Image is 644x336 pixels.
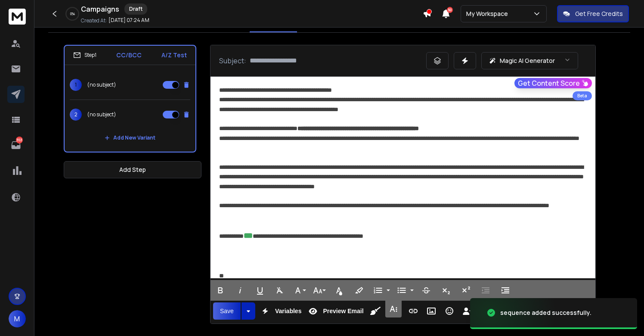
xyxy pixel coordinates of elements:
[557,5,629,22] button: Get Free Credits
[438,282,454,299] button: Subscript
[219,56,246,66] p: Subject:
[161,51,187,59] p: A/Z Test
[393,282,410,299] button: Unordered List
[447,7,453,13] span: 50
[418,282,434,299] button: Strikethrough (⌘S)
[500,308,591,317] div: sequence added successfully.
[64,45,196,152] li: Step1CC/BCCA/Z Test1(no subject)2(no subject)Add New Variant
[573,91,592,100] div: Beta
[423,302,440,320] button: Insert Image (⌘P)
[9,310,26,327] button: M
[500,56,555,65] p: Magic AI Generator
[459,302,476,320] button: Insert Unsubscribe Link
[405,302,421,320] button: Insert Link (⌘K)
[116,51,142,59] p: CC/BCC
[212,282,229,299] button: Bold (⌘B)
[7,137,25,154] a: 353
[87,81,116,88] p: (no subject)
[87,111,116,118] p: (no subject)
[497,282,514,299] button: Increase Indent (⌘])
[70,79,82,91] span: 1
[273,308,303,315] span: Variables
[81,4,119,14] h1: Campaigns
[305,302,365,320] button: Preview Email
[385,282,392,299] button: Ordered List
[409,282,415,299] button: Unordered List
[64,161,201,178] button: Add Step
[481,52,578,69] button: Magic AI Generator
[124,3,147,15] div: Draft
[108,17,149,24] p: [DATE] 07:24 AM
[514,78,592,88] button: Get Content Score
[466,9,511,18] p: My Workspace
[458,282,474,299] button: Superscript
[441,302,458,320] button: Emoticons
[81,17,107,24] p: Created At:
[575,9,623,18] p: Get Free Credits
[213,302,241,320] button: Save
[370,282,386,299] button: Ordered List
[70,109,82,121] span: 2
[16,137,23,143] p: 353
[70,11,75,16] p: 0 %
[321,308,365,315] span: Preview Email
[73,51,96,59] div: Step 1
[477,282,494,299] button: Decrease Indent (⌘[)
[98,129,162,146] button: Add New Variant
[257,302,303,320] button: Variables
